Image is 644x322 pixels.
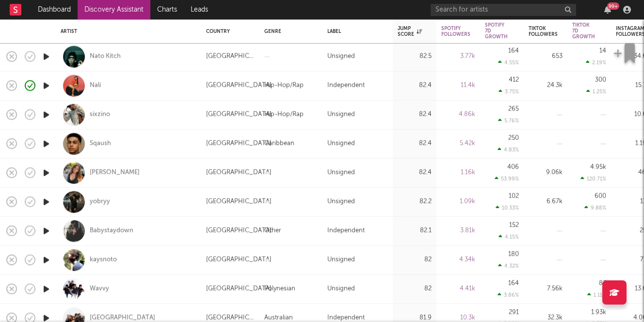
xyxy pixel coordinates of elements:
input: Search for artists [431,4,576,16]
div: 9.88 % [584,205,606,211]
div: 1.11 % [587,292,606,298]
div: 9.06k [529,167,563,179]
div: 600 [595,193,606,199]
div: 4.95k [590,164,606,170]
div: [GEOGRAPHIC_DATA] [206,80,272,92]
div: 2.19 % [586,60,606,66]
div: [GEOGRAPHIC_DATA] [206,51,255,62]
div: 11.4k [441,80,475,92]
a: Wavvy [90,285,109,293]
div: [GEOGRAPHIC_DATA] [206,225,272,237]
div: Unsigned [327,283,355,295]
div: 82.4 [398,80,432,92]
div: Polynesian [264,283,295,295]
div: 102 [509,193,519,199]
div: Unsigned [327,196,355,208]
div: 120.71 % [580,176,606,182]
div: Jump Score [398,26,422,37]
div: Caribbean [264,138,294,150]
div: Independent [327,225,365,237]
button: 99+ [604,6,611,14]
div: 1.09k [441,196,475,208]
div: [GEOGRAPHIC_DATA] [206,138,272,150]
div: 180 [508,251,519,258]
div: Unsigned [327,167,355,179]
div: Hip-Hop/Rap [264,80,304,92]
a: [PERSON_NAME] [90,169,140,177]
div: Spotify Followers [441,26,470,37]
div: 4.15 % [499,234,519,240]
div: 300 [595,77,606,83]
div: 4.86k [441,109,475,121]
div: Unsigned [327,51,355,62]
div: Spotify 7D Growth [485,22,508,40]
div: 82.4 [398,138,432,150]
div: 83 [599,280,606,287]
div: Label [327,29,383,34]
a: kaysnoto [90,256,117,264]
div: 1.25 % [586,89,606,95]
a: Sqaush [90,139,111,148]
div: 1.93k [591,309,606,316]
div: 14 [599,48,606,54]
div: 4.41k [441,283,475,295]
div: 82.2 [398,196,432,208]
a: yobryy [90,198,110,206]
div: 24.3k [529,80,563,92]
a: sixzino [90,110,110,119]
div: 152 [509,222,519,229]
div: 4.55 % [498,60,519,66]
a: Nali [90,81,101,90]
div: [GEOGRAPHIC_DATA] [206,109,272,121]
div: 5.42k [441,138,475,150]
div: Genre [264,29,313,34]
div: 6.67k [529,196,563,208]
a: Babystaydown [90,227,133,235]
div: 3.86 % [498,292,519,298]
div: Unsigned [327,254,355,266]
div: [GEOGRAPHIC_DATA] [206,254,272,266]
div: 4.34k [441,254,475,266]
div: 53.99 % [495,176,519,182]
div: 250 [508,135,519,141]
div: 10.33 % [496,205,519,211]
div: 82 [398,283,432,295]
div: 4.32 % [498,263,519,269]
div: 406 [507,164,519,170]
div: Tiktok 7D Growth [572,22,595,40]
div: 412 [509,77,519,83]
div: 4.83 % [498,147,519,153]
div: 1.16k [441,167,475,179]
div: 82.1 [398,225,432,237]
div: Independent [327,80,365,92]
div: [GEOGRAPHIC_DATA] [206,167,272,179]
div: [GEOGRAPHIC_DATA] [206,196,272,208]
div: Tiktok Followers [529,26,558,37]
div: Unsigned [327,138,355,150]
div: 653 [529,51,563,62]
div: 3.75 % [499,89,519,95]
div: 82.5 [398,51,432,62]
div: [GEOGRAPHIC_DATA] [206,283,272,295]
div: 164 [508,280,519,287]
div: Artist [61,29,192,34]
div: 5.76 % [498,118,519,124]
div: 99 + [607,2,619,10]
div: 82.4 [398,109,432,121]
a: Nato Kitch [90,52,121,61]
div: 164 [508,48,519,54]
div: 82.4 [398,167,432,179]
div: 291 [509,309,519,316]
div: 7.56k [529,283,563,295]
div: Unsigned [327,109,355,121]
div: 3.77k [441,51,475,62]
div: 82 [398,254,432,266]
